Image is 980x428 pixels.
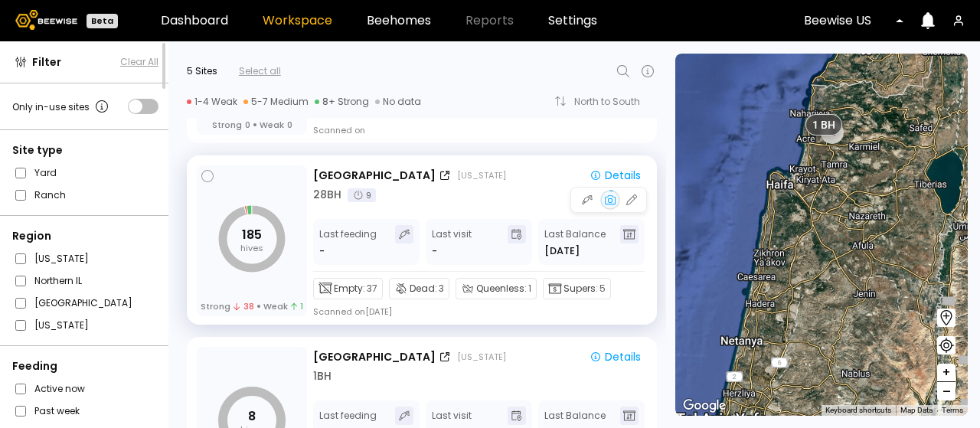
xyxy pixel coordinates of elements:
div: Select all [239,64,281,78]
button: Keyboard shortcuts [825,405,891,416]
label: [US_STATE] [34,317,89,333]
div: [GEOGRAPHIC_DATA] [313,168,436,184]
span: + [942,363,951,382]
div: North to South [574,97,651,106]
label: Ranch [34,187,66,203]
button: Details [583,348,647,365]
div: 1 BH [313,368,332,384]
div: Strong Weak [201,301,303,312]
div: Last Balance [544,225,606,259]
div: Empty: [313,278,383,299]
tspan: 185 [242,226,262,243]
div: 5 Sites [187,64,217,78]
div: 28 BH [313,187,341,203]
div: No data [375,96,421,108]
div: Supers: [543,278,611,299]
span: 3 [439,282,444,296]
label: Past week [34,403,80,419]
div: - [319,243,326,259]
span: 37 [367,282,377,296]
label: Active now [34,381,85,397]
span: 1 BH [812,118,835,132]
button: Clear All [120,55,158,69]
label: Northern IL [34,273,82,289]
label: [GEOGRAPHIC_DATA] [34,295,132,311]
a: Terms (opens in new tab) [942,406,963,414]
label: [US_STATE] [34,250,89,266]
div: Dead: [389,278,449,299]
span: 1 [528,282,531,296]
span: [DATE] [544,243,580,259]
a: Workspace [263,15,332,27]
span: Filter [32,54,61,70]
div: Strong Weak [212,119,292,130]
div: Scanned on [DATE] [313,305,392,318]
span: 38 [234,301,253,312]
img: Beewise logo [15,10,77,30]
tspan: 8 [248,407,256,425]
div: 9 [348,188,376,202]
div: - [432,243,437,259]
label: Yard [34,165,57,181]
span: 5 [599,282,606,296]
tspan: hives [240,242,263,254]
a: Open this area in Google Maps (opens a new window) [679,396,730,416]
div: Scanned on [313,124,365,136]
div: Details [590,168,641,182]
div: 1-4 Weak [187,96,237,108]
div: Last visit [432,225,472,259]
div: Site type [12,142,158,158]
span: 0 [245,119,250,130]
div: Only in-use sites [12,97,111,116]
div: 8+ Strong [315,96,369,108]
div: Last feeding [319,225,377,259]
button: Map Data [900,405,933,416]
span: Reports [465,15,514,27]
a: Settings [548,15,597,27]
div: Queenless: [456,278,537,299]
img: Google [679,396,730,416]
span: 0 [287,119,292,130]
div: [US_STATE] [457,351,506,363]
span: – [942,382,951,401]
a: Dashboard [161,15,228,27]
div: [GEOGRAPHIC_DATA] [313,349,436,365]
a: Beehomes [367,15,431,27]
span: 1 [291,301,303,312]
div: [US_STATE] [457,169,506,181]
div: Details [590,350,641,364]
button: – [937,382,955,400]
button: + [937,364,955,382]
div: Region [12,228,158,244]
div: Feeding [12,358,158,374]
button: Details [583,167,647,184]
div: 5-7 Medium [243,96,309,108]
div: Beta [87,14,118,28]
